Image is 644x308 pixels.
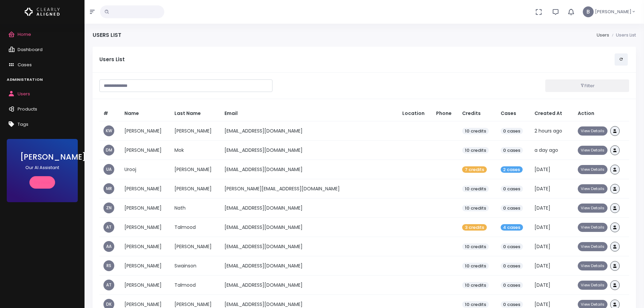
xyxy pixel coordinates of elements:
span: 10 credits [462,128,489,135]
a: Try now [29,176,55,189]
span: B [583,6,594,17]
td: [EMAIL_ADDRESS][DOMAIN_NAME] [220,218,398,237]
span: AT [103,222,114,233]
td: Urooj [120,160,170,179]
th: Name [120,106,170,121]
span: 0 cases [501,243,523,250]
td: a day ago [530,141,574,160]
td: [PERSON_NAME] [120,237,170,256]
span: Products [18,106,37,112]
span: 10 credits [462,282,489,289]
span: 2 cases [501,166,523,173]
th: # [99,106,120,121]
td: [EMAIL_ADDRESS][DOMAIN_NAME] [220,121,398,141]
th: Phone [432,106,458,121]
img: Logo Horizontal [25,5,60,19]
td: [DATE] [530,256,574,276]
h3: [PERSON_NAME] [20,152,64,162]
button: View Details [578,184,607,193]
th: Action [574,106,629,121]
span: Cases [18,62,32,68]
h4: Users List [93,32,121,38]
td: [DATE] [530,198,574,218]
td: [EMAIL_ADDRESS][DOMAIN_NAME] [220,198,398,218]
td: [PERSON_NAME] [170,160,220,179]
td: [PERSON_NAME][EMAIL_ADDRESS][DOMAIN_NAME] [220,179,398,198]
td: [PERSON_NAME] [120,121,170,141]
td: [PERSON_NAME] [170,179,220,198]
span: AA [103,241,114,252]
button: View Details [578,204,607,213]
span: 10 credits [462,263,489,269]
span: 0 cases [501,301,523,308]
span: KW [103,125,114,136]
span: 0 cases [501,282,523,289]
span: 0 cases [501,205,523,212]
span: RS [103,260,114,271]
td: Talmood [170,218,220,237]
td: Nath [170,198,220,218]
span: 0 cases [501,186,523,192]
td: [PERSON_NAME] [120,256,170,276]
span: 10 credits [462,186,489,192]
button: View Details [578,261,607,270]
td: [EMAIL_ADDRESS][DOMAIN_NAME] [220,237,398,256]
span: UA [103,164,114,175]
th: Created At [530,106,574,121]
span: MR [103,183,114,194]
td: [PERSON_NAME] [120,218,170,237]
td: [PERSON_NAME] [170,121,220,141]
span: Dashboard [18,46,43,53]
p: Our AI Assistant [20,164,64,171]
button: View Details [578,146,607,155]
span: 10 credits [462,301,489,308]
td: [DATE] [530,218,574,237]
td: [EMAIL_ADDRESS][DOMAIN_NAME] [220,276,398,295]
td: [DATE] [530,179,574,198]
td: [EMAIL_ADDRESS][DOMAIN_NAME] [220,160,398,179]
span: 10 credits [462,243,489,250]
th: Last Name [170,106,220,121]
td: [EMAIL_ADDRESS][DOMAIN_NAME] [220,141,398,160]
span: DM [103,145,114,156]
th: Cases [497,106,530,121]
th: Location [398,106,432,121]
span: Users [18,91,30,97]
td: [EMAIL_ADDRESS][DOMAIN_NAME] [220,256,398,276]
span: [PERSON_NAME] [595,8,631,15]
button: Filter [545,79,629,92]
span: 4 cases [501,224,523,231]
span: ZN [103,203,114,213]
span: 7 credits [462,166,487,173]
button: View Details [578,281,607,290]
span: 10 credits [462,147,489,154]
td: Mok [170,141,220,160]
span: 10 credits [462,205,489,212]
span: AT [103,280,114,290]
th: Email [220,106,398,121]
span: Home [18,31,31,38]
span: 3 credits [462,224,487,231]
td: [DATE] [530,237,574,256]
td: Talmood [170,276,220,295]
td: [PERSON_NAME] [120,179,170,198]
button: View Details [578,126,607,136]
span: 0 cases [501,147,523,154]
td: [DATE] [530,276,574,295]
span: Tags [18,121,28,127]
h5: Users List [99,56,615,63]
button: View Details [578,242,607,251]
button: View Details [578,165,607,174]
span: 0 cases [501,263,523,269]
td: 2 hours ago [530,121,574,141]
td: Swainson [170,256,220,276]
span: 0 cases [501,128,523,135]
td: [DATE] [530,160,574,179]
td: [PERSON_NAME] [120,141,170,160]
li: Users List [609,32,636,39]
td: [PERSON_NAME] [120,198,170,218]
a: Users [597,32,609,38]
td: [PERSON_NAME] [170,237,220,256]
th: Credits [458,106,497,121]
